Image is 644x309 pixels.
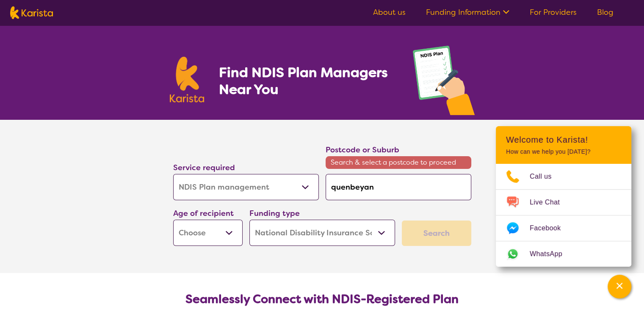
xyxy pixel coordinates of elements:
span: Call us [530,170,562,183]
ul: Choose channel [496,164,631,267]
span: Facebook [530,222,571,235]
img: Karista logo [170,57,205,102]
button: Channel Menu [608,275,631,298]
a: Blog [597,7,614,17]
a: Funding Information [426,7,509,17]
input: Type [326,174,471,200]
span: WhatsApp [530,248,572,260]
label: Age of recipient [173,208,234,218]
label: Service required [173,163,235,173]
div: Channel Menu [496,126,631,267]
img: plan-management [413,46,475,120]
span: Search & select a postcode to proceed [326,156,471,169]
h2: Welcome to Karista! [506,135,621,145]
a: Web link opens in a new tab. [496,241,631,267]
h1: Find NDIS Plan Managers Near You [218,64,395,98]
label: Funding type [249,208,300,218]
label: Postcode or Suburb [326,145,399,155]
a: About us [373,7,406,17]
p: How can we help you [DATE]? [506,148,621,155]
img: Karista logo [10,6,53,19]
a: For Providers [530,7,577,17]
span: Live Chat [530,196,570,209]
